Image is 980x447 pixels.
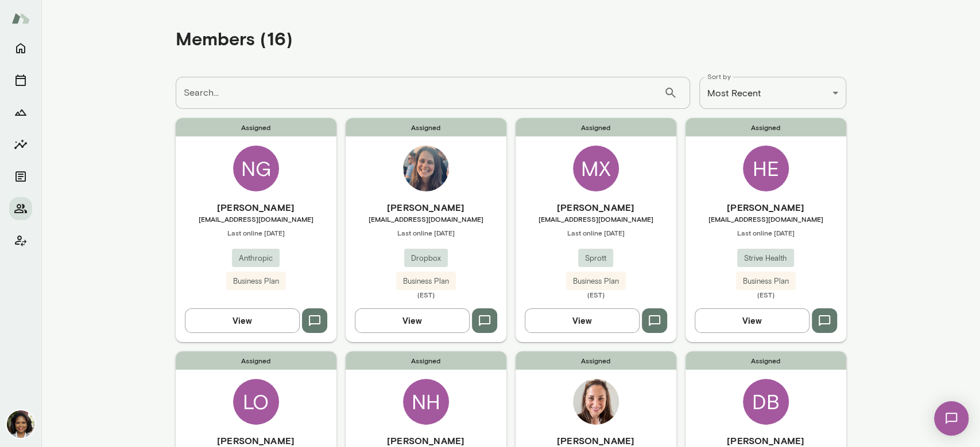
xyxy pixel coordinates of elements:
button: Documents [9,165,32,188]
button: Client app [9,229,32,252]
img: Cheryl Mills [7,410,34,438]
span: Assigned [176,351,336,370]
button: Insights [9,133,32,156]
span: [EMAIL_ADDRESS][DOMAIN_NAME] [176,214,336,223]
span: Last online [DATE] [685,228,846,237]
div: Most Recent [699,77,846,109]
div: MX [573,146,619,191]
button: Growth Plan [9,101,32,124]
button: View [355,308,470,332]
span: Assigned [346,118,506,136]
span: Last online [DATE] [346,228,506,237]
h6: [PERSON_NAME] [685,201,846,214]
span: Last online [DATE] [516,228,676,237]
span: (EST) [685,290,846,299]
span: Anthropic [232,253,280,264]
button: Home [9,37,32,60]
span: [EMAIL_ADDRESS][DOMAIN_NAME] [685,214,846,223]
span: (EST) [516,290,676,299]
h6: [PERSON_NAME] [176,201,336,214]
span: Assigned [346,351,506,370]
button: View [525,308,640,332]
span: Assigned [176,118,336,136]
div: NG [233,146,279,191]
span: Business Plan [226,276,286,287]
span: Sprott [578,253,613,264]
span: (EST) [346,290,506,299]
div: DB [743,379,789,425]
span: [EMAIL_ADDRESS][DOMAIN_NAME] [346,214,506,223]
h6: [PERSON_NAME] [346,201,506,214]
button: View [185,308,300,332]
span: Business Plan [566,276,626,287]
div: LO [233,379,279,425]
h6: [PERSON_NAME] [516,201,676,214]
span: [EMAIL_ADDRESS][DOMAIN_NAME] [516,214,676,223]
span: Dropbox [404,253,448,264]
img: Mento [11,7,30,29]
span: Assigned [516,351,676,370]
div: HE [743,146,789,191]
span: Assigned [685,351,846,370]
img: Rachel Kaplowitz [573,379,619,425]
span: Business Plan [736,276,796,287]
button: Sessions [9,69,32,92]
img: Mila Richman [403,146,449,191]
h4: Members (16) [176,28,293,49]
span: Assigned [685,118,846,136]
div: NH [403,379,449,425]
span: Assigned [516,118,676,136]
label: Sort by [707,72,731,81]
button: Members [9,197,32,220]
span: Strive Health [737,253,794,264]
button: View [695,308,809,332]
span: Business Plan [396,276,456,287]
span: Last online [DATE] [176,228,336,237]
